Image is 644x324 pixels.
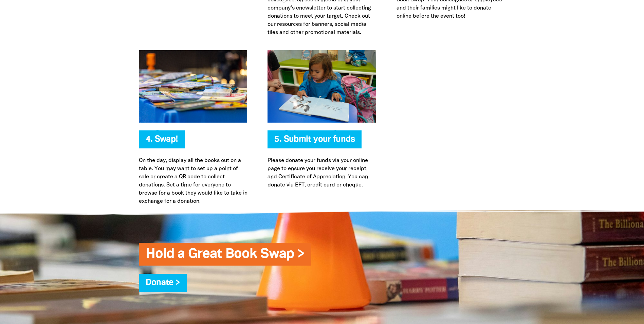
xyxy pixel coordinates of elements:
[268,157,376,189] p: Please donate your funds via your online page to ensure you receive your receipt, and Certificate...
[139,157,247,205] p: On the day, display all the books out on a table. You may want to set up a point of sale or creat...
[274,136,355,148] span: 5. Submit your funds
[146,136,178,148] span: 4. Swap!
[146,248,304,260] a: Hold a Great Book Swap >
[139,50,247,123] img: Swap!
[268,50,376,123] img: Submit your funds
[146,279,180,287] a: Donate >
